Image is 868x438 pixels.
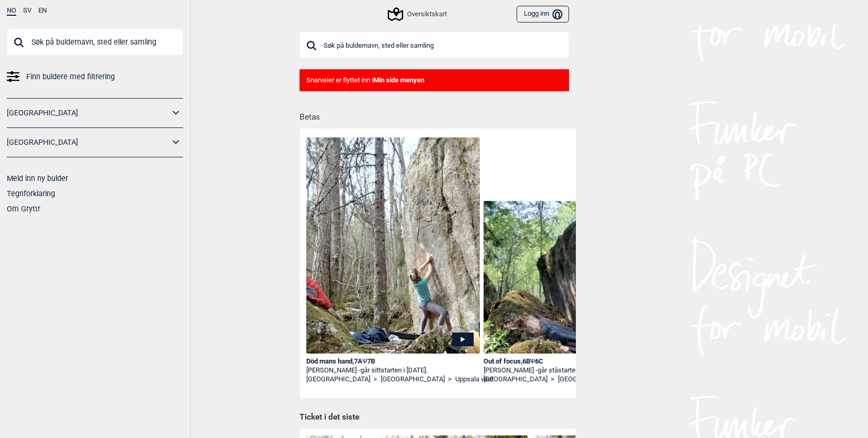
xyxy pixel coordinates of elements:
a: [GEOGRAPHIC_DATA] [558,375,622,384]
b: Min side menyen [373,76,424,84]
a: [GEOGRAPHIC_DATA] [7,105,169,121]
div: Snarveier er flyttet inn i [299,69,569,92]
div: Oversiktskart [389,8,447,20]
span: > [551,375,554,384]
img: Emil pa Out of focus [484,201,658,354]
a: [GEOGRAPHIC_DATA] [484,375,548,384]
button: NO [7,7,16,16]
span: Ψ [362,357,367,365]
div: [PERSON_NAME] - [484,366,658,375]
h1: Betas [299,105,576,123]
span: Finn buldere med filtrering [26,69,115,84]
button: EN [38,7,47,15]
a: Om Gryttr [7,205,40,213]
h1: Ticket i det siste [299,412,569,423]
span: > [373,375,377,384]
a: Finn buldere med filtrering [7,69,183,84]
a: Tegnforklaring [7,189,55,198]
a: Uppsala väst [455,375,494,384]
a: [GEOGRAPHIC_DATA] [306,375,370,384]
span: Ψ [530,357,535,365]
div: [PERSON_NAME] - [306,366,480,375]
span: > [448,375,452,384]
a: [GEOGRAPHIC_DATA] [7,135,169,150]
div: Död mans hand , 7A 7B [306,357,480,366]
img: Cajsa pa Dod mans hand [306,137,480,354]
a: [GEOGRAPHIC_DATA] [381,375,445,384]
a: Meld inn ny bulder [7,174,68,183]
span: går sittstarten i [DATE]. [360,366,427,374]
span: går ståstarten i maj 2024. [538,366,613,374]
button: Logg inn [517,6,569,23]
button: SV [23,7,31,15]
input: Søk på buldernavn, sted eller samling [7,28,183,56]
div: Out of focus , 6B 6C [484,357,658,366]
input: Søk på buldernavn, sted eller samling [299,31,569,59]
